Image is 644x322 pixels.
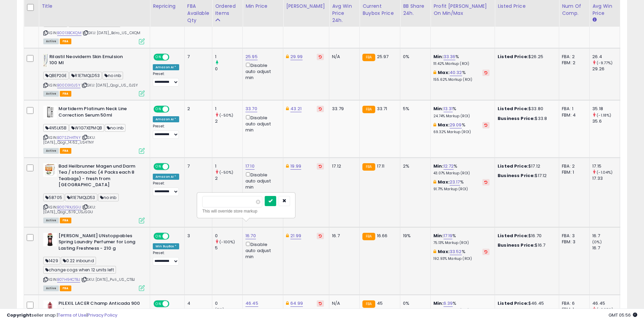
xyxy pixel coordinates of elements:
span: change cogs when 12 units left [43,266,116,274]
b: Listed Price: [498,300,528,306]
div: $26.25 [498,54,554,60]
a: B07H94CTBJ [57,277,80,282]
span: no inb [105,124,125,132]
img: 31Lg4IZJzZL._SL40_.jpg [43,54,48,67]
span: R1E7MQLD53 [69,72,102,79]
b: Listed Price: [498,163,528,169]
div: % [433,249,490,261]
div: 2 [187,106,207,112]
span: FBA [60,286,71,291]
span: All listings currently available for purchase on Amazon [43,218,59,223]
div: 17.12 [332,163,354,169]
span: | SKU: [DATE]_Puli_US_CTBJ [81,277,135,282]
div: 2 [215,118,242,124]
a: 25.95 [245,53,258,60]
div: FBA: 2 [562,54,584,60]
a: B00D3I0JSY [57,82,80,88]
span: All listings currently available for purchase on Amazon [43,286,59,291]
small: FBA [362,106,375,113]
div: $33.8 [498,116,554,122]
div: Amazon AI * [153,64,179,70]
span: OFF [168,233,179,239]
span: ON [154,106,163,112]
div: BB Share 24h. [403,3,428,17]
a: 19.99 [290,163,301,170]
div: This will override store markup [202,208,290,215]
p: 91.71% Markup (ROI) [433,187,490,192]
div: 5 [215,245,242,251]
div: % [433,122,490,134]
div: 17.33 [592,175,620,181]
b: Max: [438,248,450,255]
div: % [433,233,490,245]
div: $16.70 [498,233,554,239]
p: 192.93% Markup (ROI) [433,256,490,261]
div: 35.18 [592,106,620,112]
img: 41G4mjYNz9L._SL40_.jpg [43,233,57,246]
b: Min: [433,232,444,239]
div: 0% [403,300,425,306]
div: Preset: [153,251,179,266]
div: 46.45 [592,300,620,306]
div: Disable auto adjust min [245,241,278,260]
i: Revert to store-level Max Markup [484,180,487,184]
p: 43.07% Markup (ROI) [433,171,490,176]
b: Max: [438,69,450,76]
div: Profit [PERSON_NAME] on Min/Max [433,3,492,17]
div: 2 [215,175,242,181]
div: 33.79 [332,106,354,112]
span: ON [154,54,163,60]
a: Terms of Use [58,312,87,318]
b: Bad Heilbrunner Magen und Darm Tea / stomachic (4 Packs each 8 Teabags) - fresh from [GEOGRAPHIC_... [58,163,141,190]
b: Listed Price: [498,53,528,60]
div: 16.7 [332,233,354,239]
div: ASIN: [43,54,145,96]
div: % [433,163,490,176]
div: % [433,70,490,82]
img: 31OgvlARKaL._SL40_.jpg [43,300,57,314]
div: Disable auto adjust min [245,114,278,133]
div: FBA: 2 [562,163,584,169]
div: 5% [403,106,425,112]
div: Amazon AI * [153,116,179,122]
div: 16.7 [592,233,620,239]
span: 4N5LK5B [43,124,69,132]
b: Business Price: [498,242,535,248]
b: Min: [433,53,444,60]
div: % [433,106,490,118]
div: 17.15 [592,163,620,169]
span: | SKU: [DATE]_Qogi_US_0JSY [81,82,138,88]
p: 111.42% Markup (ROI) [433,61,490,66]
div: 1 [215,54,242,60]
div: % [433,300,490,313]
a: 29.09 [450,122,462,128]
div: 26.4 [592,54,620,60]
img: 31Kqz6IpqOL._SL40_.jpg [43,106,57,119]
span: | SKU: [DATE]_Bdro_US_CKQM [82,30,140,35]
a: 43.21 [290,105,302,112]
span: 2025-08-15 05:56 GMT [609,312,637,318]
b: [PERSON_NAME] UNstoppables Spring Laundry Perfumer for Long Lasting Freshness - 210 g [58,233,141,253]
p: 24.74% Markup (ROI) [433,114,490,119]
div: Repricing [153,3,182,10]
div: 0 [215,300,242,306]
div: 1 [215,163,242,169]
a: 33.36 [444,53,456,60]
a: 17.19 [444,232,453,239]
div: Min Price [245,3,280,10]
div: [PERSON_NAME] [286,3,326,10]
span: 33.71 [377,105,387,112]
div: FBA: 3 [562,233,584,239]
i: This overrides the store level max markup for this listing [433,123,436,127]
div: FBM: 4 [562,112,584,118]
p: 75.13% Markup (ROI) [433,241,490,245]
a: 23.17 [450,179,460,185]
small: (-50%) [219,170,233,175]
small: (-9.77%) [597,60,613,66]
img: 517-uVwLvTS._SL40_.jpg [43,163,57,177]
small: FBA [362,54,375,61]
b: Min: [433,105,444,112]
div: N/A [332,300,354,306]
a: 64.99 [290,300,303,307]
a: 13.31 [444,105,453,112]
